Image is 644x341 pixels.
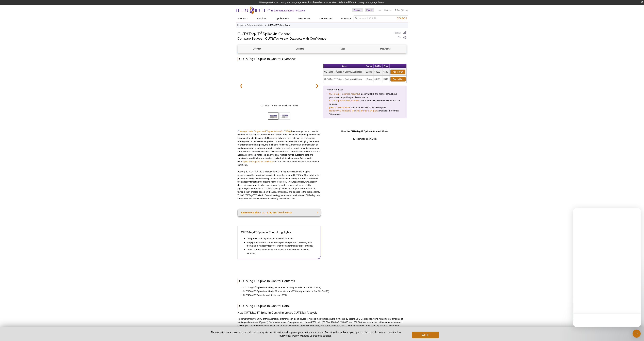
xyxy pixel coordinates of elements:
span: CUT&Tag-IT Spike-In Control, Anti-Rabbit [246,104,312,107]
a: Data [323,45,362,53]
sup: ® [255,193,256,196]
a: Contact Us [318,15,334,22]
span: Search [397,17,407,20]
a: Print [394,36,407,39]
sup: ® [255,286,257,288]
a: Login [377,9,382,11]
p: Active [PERSON_NAME]’s strategy for CUT&Tag normalization is to spike cryopreserved cell nuclei i... [238,170,321,200]
em: Drosophila [292,181,302,183]
h1: CUT&Tag-IT Spike-In Control [238,31,391,36]
h2: CUT&Tag-IT Spike-In Control Contents [238,279,407,283]
a: Cart [395,9,401,11]
li: CUT&Tag-IT Spike-In Nuclei, store at -80°C [243,294,403,297]
a: Register [384,9,391,11]
td: 16 rxns [365,76,374,83]
sup: ® [277,24,278,25]
a: Products [237,24,244,27]
th: Price [383,64,389,68]
td: 16 rxns [365,68,374,76]
button: Got it! [412,332,439,338]
em: Drosophila [272,177,283,180]
li: (0 items) [395,8,408,12]
li: Simply add Spike-In Nuclei to samples and perform CUT&Tag with the Spike-In Antibody together wit... [247,241,314,248]
input: Keyword, Cat. No. [354,15,408,21]
li: : Recombinant transposase enzymes [329,106,401,109]
td: €630 [383,76,389,83]
strong: How the CUT&Tag-IT Spike-In Control Works [341,130,388,133]
li: Compare CUT&Tag datasets between samples [247,237,314,240]
a: Resources [296,15,312,22]
th: Cat No. [374,64,383,68]
li: CUT&Tag-IT Spike-In Antibody, store at -20°C (only included in Cat No. 53168) [243,286,403,289]
a: ❮ [238,82,245,90]
a: Overview [238,45,277,53]
a: Add to Cart [390,77,406,82]
th: Name [323,64,365,68]
a: Germany [352,8,363,12]
button: Search [396,17,408,20]
li: » [245,24,246,26]
sup: ® [255,289,257,291]
a: Products [236,15,250,22]
p: (Click image to enlarge) [323,134,407,141]
em: Drosophila [252,174,262,176]
p: This website uses cookies to provide necessary site functionality and improve your online experie... [205,330,407,337]
p: has emerged as a powerful method for profiling the localization of histone modifications of inter... [238,130,321,167]
h3: CUT&Tag-IT Spike-In Control Highlights: [241,230,317,234]
td: CUT&Tag-IT Spike-In Control, Anti-Mouse [323,76,365,83]
em: Drosophila [263,324,274,327]
a: Documents [366,45,405,53]
a: pA-Tn5 Transposase [329,106,350,109]
sup: ® [260,31,262,35]
sup: ® [255,293,257,295]
a: Nextera™-Compatible Multiplex Primers (96 plex) [329,109,378,112]
h3: How CUT&Tag-IT Spike-In Control Improves CUT&Tag Analysis [238,311,407,315]
a: Feedback [394,31,407,35]
li: : Less variable and higher-throughput genome-wide profiling of histone marks [329,92,401,99]
a: Applications [274,15,291,22]
a: Cleavage Under Targets and Tagmentation (CUT&Tag) [238,130,291,133]
em: Drosophila [272,191,282,193]
a: CUT&Tag-IT Express Assay Kit [329,92,360,96]
a: spike-in reagents for ChIP-Seq [243,160,273,163]
a: Privacy Policy [283,334,299,337]
li: : Multiplex more than 16 samples [329,109,401,116]
h2: CUT&Tag-IT Spike-In Control Overview [238,57,407,61]
a: About Us [339,15,354,22]
a: Spike-In Normalization [247,24,264,27]
li: | [383,8,384,12]
a: English [365,8,374,12]
a: Services [255,15,269,22]
td: CUT&Tag-IT Spike-In Control, Anti-Rabbit [323,68,365,76]
sup: ® [336,70,337,72]
li: CUT&Tag-IT Spike-In Control [268,24,290,26]
td: 53168 [374,68,383,76]
h2: Enabling Epigenetics Research [271,9,305,12]
th: Format [365,64,374,68]
button: cookie settings [315,334,331,337]
h2: Compare Between CUT&Tag Assay Datasets with Confidence [238,37,391,40]
a: Contents [280,45,319,53]
li: CUT&Tag-IT Spike-In Antibody, Mouse, store at -20°C (only included in Cat No. 53173) [243,290,403,293]
a: Add to Cart [390,70,405,74]
h2: CUT&Tag-IT Spike-In Control Data [238,304,407,308]
a: ❯ [313,82,321,90]
li: » [265,24,266,26]
em: Drosophila [241,187,251,190]
div: Open Intercom Messenger [633,330,641,338]
p: Related Products: [326,88,404,91]
sup: ® [336,77,337,79]
td: 53173 [374,76,383,83]
li: Obtain normalization factor and reveal true differences between samples [247,248,314,255]
li: : For best results with both tissue and cell samples [329,99,401,106]
img: Your Cart [395,9,396,11]
a: Learn more about CUT&Tag and how it works [238,209,321,216]
td: €630 [383,68,389,76]
a: CUT&Tag-Validated Antibodies [329,99,359,102]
